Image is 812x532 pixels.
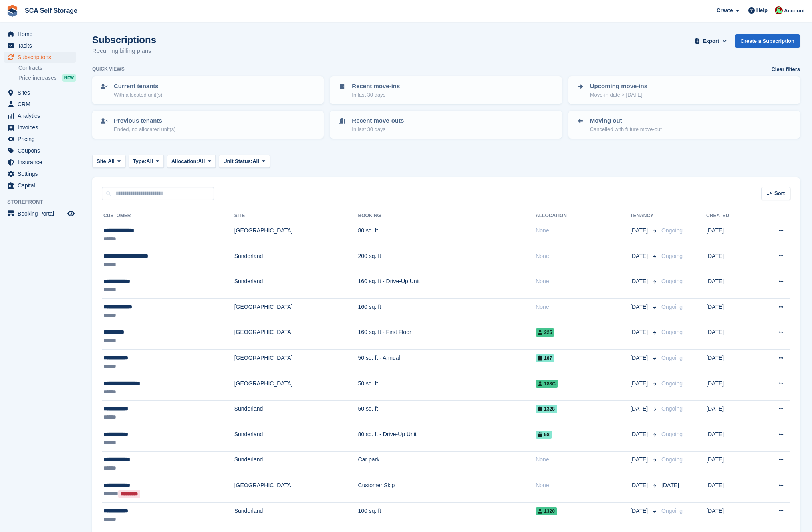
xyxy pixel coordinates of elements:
[92,34,156,45] h1: Subscriptions
[536,277,630,286] div: None
[22,4,81,17] a: SCA Self Storage
[630,210,658,222] th: Tenancy
[703,37,719,45] span: Export
[234,298,358,324] td: [GEOGRAPHIC_DATA]
[536,481,630,490] div: None
[234,273,358,299] td: Sunderland
[536,380,558,388] span: 183C
[630,455,649,464] span: [DATE]
[331,77,561,103] a: Recent move-ins In last 30 days
[4,133,76,145] a: menu
[4,122,76,133] a: menu
[234,222,358,248] td: [GEOGRAPHIC_DATA]
[358,375,536,401] td: 50 sq. ft
[108,157,115,165] span: All
[706,324,755,350] td: [DATE]
[234,248,358,273] td: Sunderland
[358,401,536,426] td: 50 sq. ft
[352,82,400,91] p: Recent move-ins
[358,502,536,528] td: 100 sq. ft
[18,28,66,40] span: Home
[706,401,755,426] td: [DATE]
[198,157,205,165] span: All
[358,451,536,477] td: Car park
[590,82,647,91] p: Upcoming move-ins
[630,226,649,235] span: [DATE]
[358,298,536,324] td: 160 sq. ft
[18,180,66,191] span: Capital
[4,87,76,98] a: menu
[536,507,557,515] span: 1320
[630,277,649,286] span: [DATE]
[234,477,358,503] td: [GEOGRAPHIC_DATA]
[18,40,66,51] span: Tasks
[630,303,649,311] span: [DATE]
[536,328,554,337] span: 225
[661,355,683,361] span: Ongoing
[706,426,755,451] td: [DATE]
[114,82,162,91] p: Current tenants
[4,145,76,156] a: menu
[167,155,216,168] button: Allocation: All
[630,405,649,413] span: [DATE]
[706,477,755,503] td: [DATE]
[630,328,649,337] span: [DATE]
[706,375,755,401] td: [DATE]
[630,481,649,490] span: [DATE]
[4,28,76,40] a: menu
[775,6,783,14] img: Dale Chapman
[358,210,536,222] th: Booking
[661,456,683,463] span: Ongoing
[693,34,729,48] button: Export
[661,227,683,234] span: Ongoing
[536,405,557,413] span: 1328
[18,157,66,168] span: Insurance
[358,273,536,299] td: 160 sq. ft - Drive-Up Unit
[536,252,630,260] div: None
[18,64,76,72] a: Contracts
[630,430,649,439] span: [DATE]
[18,74,57,82] span: Price increases
[114,91,162,99] p: With allocated unit(s)
[18,145,66,156] span: Coupons
[114,116,176,125] p: Previous tenants
[223,157,252,165] span: Unit Status:
[18,52,66,63] span: Subscriptions
[774,189,785,197] span: Sort
[358,324,536,350] td: 160 sq. ft - First Floor
[97,157,108,165] span: Site:
[706,502,755,528] td: [DATE]
[358,477,536,503] td: Customer Skip
[66,209,76,218] a: Preview store
[352,116,404,125] p: Recent move-outs
[7,198,80,206] span: Storefront
[661,431,683,437] span: Ongoing
[18,208,66,219] span: Booking Portal
[706,298,755,324] td: [DATE]
[18,73,76,82] a: Price increases NEW
[4,208,76,219] a: menu
[706,248,755,273] td: [DATE]
[93,111,323,138] a: Previous tenants Ended, no allocated unit(s)
[92,46,156,56] p: Recurring billing plans
[4,157,76,168] a: menu
[590,125,662,133] p: Cancelled with future move-out
[4,99,76,110] a: menu
[18,133,66,145] span: Pricing
[93,77,323,103] a: Current tenants With allocated unit(s)
[234,401,358,426] td: Sunderland
[536,226,630,235] div: None
[590,91,647,99] p: Move-in date > [DATE]
[62,74,76,82] div: NEW
[331,111,561,138] a: Recent move-outs In last 30 days
[4,180,76,191] a: menu
[661,380,683,387] span: Ongoing
[92,155,125,168] button: Site: All
[569,111,799,138] a: Moving out Cancelled with future move-out
[18,110,66,121] span: Analytics
[771,65,800,73] a: Clear filters
[18,122,66,133] span: Invoices
[6,5,18,17] img: stora-icon-8386f47178a22dfd0bd8f6a31ec36ba5ce8667c1dd55bd0f319d3a0aa187defe.svg
[4,40,76,51] a: menu
[784,7,805,15] span: Account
